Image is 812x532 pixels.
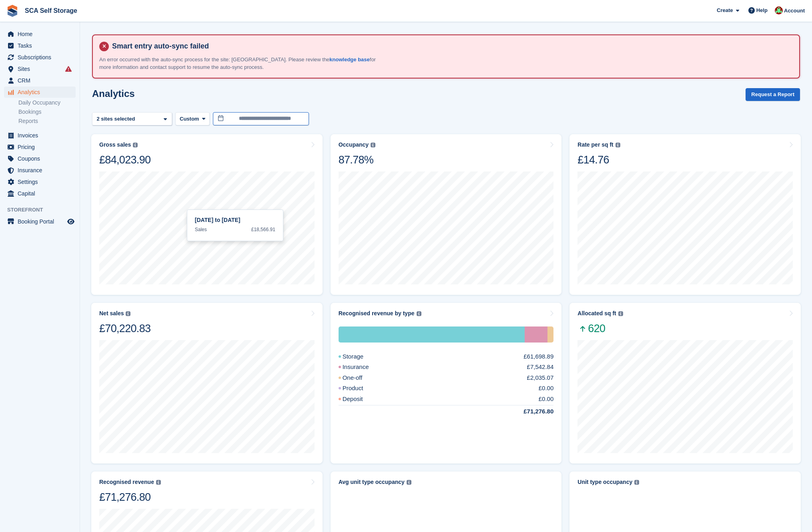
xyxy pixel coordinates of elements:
span: Coupons [18,153,66,164]
span: Create [717,6,733,14]
div: Product [339,384,383,393]
div: £14.76 [577,153,620,167]
img: Dale Chapman [775,6,783,14]
span: Settings [18,176,66,187]
div: Net sales [99,310,124,317]
button: Custom [175,112,210,125]
div: Gross sales [99,141,131,148]
a: menu [4,153,76,164]
span: Tasks [18,40,66,51]
a: menu [4,52,76,63]
a: menu [4,141,76,153]
div: Allocated sq ft [577,310,616,317]
div: Insurance [525,326,547,343]
i: Smart entry sync failures have occurred [65,66,72,72]
div: £0.00 [539,395,554,404]
span: Account [784,7,805,15]
div: One-off [339,373,382,383]
a: menu [4,165,76,176]
div: Unit type occupancy [577,479,632,486]
img: icon-info-grey-7440780725fd019a000dd9b08b2336e03edf1995a4989e88bcd33f0948082b44.svg [133,143,138,147]
a: menu [4,63,76,75]
a: Reports [18,117,76,125]
a: Daily Occupancy [18,99,76,107]
a: Preview store [66,217,76,226]
img: icon-info-grey-7440780725fd019a000dd9b08b2336e03edf1995a4989e88bcd33f0948082b44.svg [126,311,130,316]
img: icon-info-grey-7440780725fd019a000dd9b08b2336e03edf1995a4989e88bcd33f0948082b44.svg [616,143,620,147]
span: Capital [18,188,66,199]
span: Invoices [18,130,66,141]
div: £70,220.83 [99,322,150,335]
a: menu [4,216,76,227]
a: menu [4,188,76,199]
img: icon-info-grey-7440780725fd019a000dd9b08b2336e03edf1995a4989e88bcd33f0948082b44.svg [634,480,639,485]
div: Recognised revenue [99,479,154,486]
span: Pricing [18,141,66,153]
div: 87.78% [339,153,375,167]
div: £84,023.90 [99,153,150,167]
div: Storage [339,352,383,361]
span: 620 [577,322,623,335]
div: £7,542.84 [527,363,554,372]
img: stora-icon-8386f47178a22dfd0bd8f6a31ec36ba5ce8667c1dd55bd0f319d3a0aa187defe.svg [6,5,18,17]
div: £2,035.07 [527,373,554,383]
a: menu [4,87,76,98]
a: menu [4,28,76,40]
div: Rate per sq ft [577,141,613,148]
img: icon-info-grey-7440780725fd019a000dd9b08b2336e03edf1995a4989e88bcd33f0948082b44.svg [407,480,411,485]
div: Recognised revenue by type [339,310,415,317]
button: Request a Report [746,88,800,101]
span: Custom [180,115,199,123]
span: Subscriptions [18,52,66,63]
span: CRM [18,75,66,86]
img: icon-info-grey-7440780725fd019a000dd9b08b2336e03edf1995a4989e88bcd33f0948082b44.svg [618,311,623,316]
div: Storage [339,326,525,343]
h4: Smart entry auto-sync failed [109,42,793,51]
div: Insurance [339,363,388,372]
a: menu [4,130,76,141]
span: Home [18,28,66,40]
span: Storefront [7,206,80,214]
img: icon-info-grey-7440780725fd019a000dd9b08b2336e03edf1995a4989e88bcd33f0948082b44.svg [417,311,421,316]
a: menu [4,75,76,86]
a: knowledge base [329,56,369,62]
div: Occupancy [339,141,369,148]
p: An error occurred with the auto-sync process for the site: [GEOGRAPHIC_DATA]. Please review the f... [99,56,379,71]
div: £71,276.80 [99,490,161,504]
div: Avg unit type occupancy [339,479,405,486]
div: One-off [547,326,553,343]
a: menu [4,40,76,51]
a: Bookings [18,108,76,116]
div: £71,276.80 [504,407,553,416]
span: Help [756,6,768,14]
img: icon-info-grey-7440780725fd019a000dd9b08b2336e03edf1995a4989e88bcd33f0948082b44.svg [156,480,161,485]
span: Booking Portal [18,216,66,227]
span: Insurance [18,165,66,176]
div: 2 sites selected [95,115,138,123]
div: £0.00 [539,384,554,393]
div: Deposit [339,395,382,404]
h2: Analytics [92,88,135,99]
a: SCA Self Storage [22,4,80,17]
div: £61,698.89 [523,352,553,361]
img: icon-info-grey-7440780725fd019a000dd9b08b2336e03edf1995a4989e88bcd33f0948082b44.svg [371,143,375,147]
span: Sites [18,63,66,75]
a: menu [4,176,76,187]
span: Analytics [18,87,66,98]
